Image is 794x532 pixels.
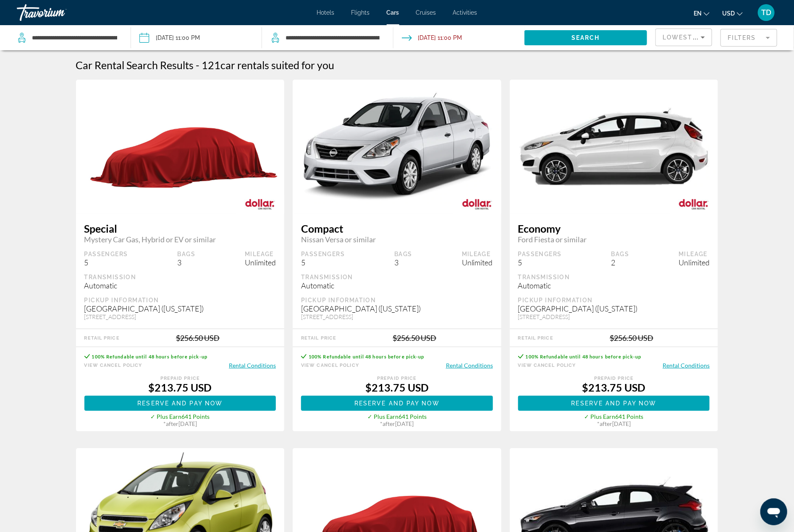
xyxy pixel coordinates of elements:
[446,361,493,369] button: Rental Conditions
[518,381,710,394] div: $213.75 USD
[416,9,436,16] a: Cruises
[150,413,181,420] span: ✓ Plus Earn
[301,335,336,341] div: Retail Price
[663,34,716,41] span: Lowest Price
[84,250,128,258] div: Passengers
[526,354,642,359] span: 100% Refundable until 48 hours before pick-up
[202,59,335,71] h2: 121
[293,87,501,206] img: primary.png
[84,335,120,341] div: Retail Price
[387,9,399,16] a: Cars
[518,222,710,235] span: Economy
[367,413,398,420] span: ✓ Plus Earn
[393,333,437,343] div: $256.50 USD
[84,376,276,381] div: Prepaid Price
[518,396,710,411] button: Reserve and pay now
[301,296,493,304] div: Pickup Information
[722,7,743,19] button: Change currency
[394,250,412,258] div: Bags
[301,304,493,313] div: [GEOGRAPHIC_DATA] ([US_STATE])
[524,30,647,45] button: Search
[139,25,200,50] button: Pickup date: Oct 30, 2025 11:00 PM
[518,335,553,341] div: Retail Price
[301,376,493,381] div: Prepaid Price
[301,273,493,281] div: Transmission
[453,195,501,214] img: DOLLAR
[221,59,335,71] span: car rentals suited for you
[301,250,345,258] div: Passengers
[181,413,210,420] span: 641 Points
[229,361,276,369] button: Rental Conditions
[611,250,629,258] div: Bags
[761,8,771,17] span: TD
[301,281,493,290] div: Automatic
[453,9,477,16] a: Activities
[518,376,710,381] div: Prepaid Price
[518,258,562,267] div: 5
[301,381,493,394] div: $213.75 USD
[755,4,777,21] button: User Menu
[760,498,787,525] iframe: Bouton de lancement de la fenêtre de messagerie
[178,258,196,267] div: 3
[584,413,616,420] span: ✓ Plus Earn
[301,420,493,427] div: * [DATE]
[354,400,440,407] span: Reserve and pay now
[301,222,493,235] span: Compact
[92,354,208,359] span: 100% Refundable until 48 hours before pick-up
[245,250,276,258] div: Mileage
[84,222,276,235] span: Special
[663,32,705,42] mat-select: Sort by
[17,2,101,23] a: Travorium
[518,361,576,369] button: View Cancel Policy
[84,381,276,394] div: $213.75 USD
[196,59,200,71] span: -
[679,258,710,267] div: Unlimited
[176,333,220,343] div: $256.50 USD
[679,250,710,258] div: Mileage
[301,396,493,411] a: Reserve and pay now
[84,420,276,427] div: * [DATE]
[236,195,284,214] img: DOLLAR
[84,313,276,320] div: [STREET_ADDRESS]
[398,413,427,420] span: 641 Points
[518,313,710,320] div: [STREET_ADDRESS]
[721,29,777,47] button: Filter
[76,88,285,205] img: primary.png
[309,354,425,359] span: 100% Refundable until 48 hours before pick-up
[611,258,629,267] div: 2
[84,235,276,244] span: Mystery Car Gas, Hybrid or EV or similar
[301,313,493,320] div: [STREET_ADDRESS]
[518,235,710,244] span: Ford Fiesta or similar
[694,10,702,17] span: en
[245,258,276,267] div: Unlimited
[301,258,345,267] div: 5
[694,7,710,19] button: Change language
[600,420,612,427] span: after
[518,281,710,290] div: Automatic
[317,9,335,16] a: Hotels
[571,400,657,407] span: Reserve and pay now
[518,250,562,258] div: Passengers
[518,296,710,304] div: Pickup Information
[670,195,718,214] img: DOLLAR
[84,396,276,411] button: Reserve and pay now
[616,413,644,420] span: 641 Points
[166,420,178,427] span: after
[571,34,600,41] span: Search
[383,420,395,427] span: after
[510,104,718,189] img: primary.png
[137,400,223,407] span: Reserve and pay now
[518,304,710,313] div: [GEOGRAPHIC_DATA] ([US_STATE])
[351,9,370,16] a: Flights
[84,258,128,267] div: 5
[301,235,493,244] span: Nissan Versa or similar
[610,333,653,343] div: $256.50 USD
[518,273,710,281] div: Transmission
